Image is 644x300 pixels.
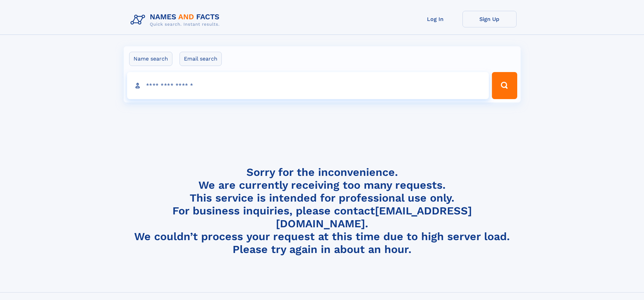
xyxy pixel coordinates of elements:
[408,11,462,27] a: Log In
[128,166,517,256] h4: Sorry for the inconvenience. We are currently receiving too many requests. This service is intend...
[128,11,225,29] img: Logo Names and Facts
[180,52,222,66] label: Email search
[276,204,472,230] a: [EMAIL_ADDRESS][DOMAIN_NAME]
[129,52,172,66] label: Name search
[492,72,517,99] button: Search Button
[127,72,489,99] input: search input
[462,11,517,27] a: Sign Up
